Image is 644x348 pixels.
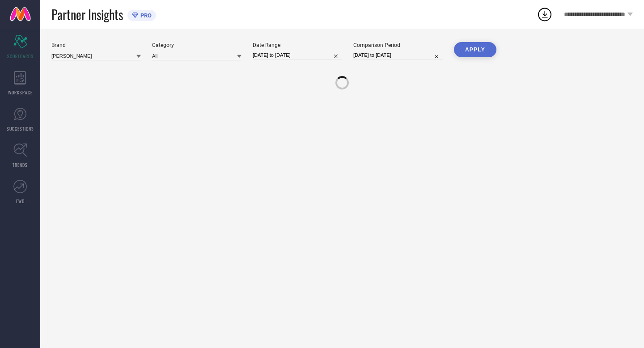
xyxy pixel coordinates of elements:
[138,12,152,19] span: PRO
[13,161,28,168] span: TRENDS
[51,42,141,48] div: Brand
[454,42,496,57] button: APPLY
[353,42,443,48] div: Comparison Period
[152,42,241,48] div: Category
[253,42,342,48] div: Date Range
[353,51,443,60] input: Select comparison period
[16,198,25,204] span: FWD
[51,5,123,24] span: Partner Insights
[7,53,34,59] span: SCORECARDS
[7,125,34,132] span: SUGGESTIONS
[537,6,553,22] div: Open download list
[253,51,342,60] input: Select date range
[8,89,33,96] span: WORKSPACE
